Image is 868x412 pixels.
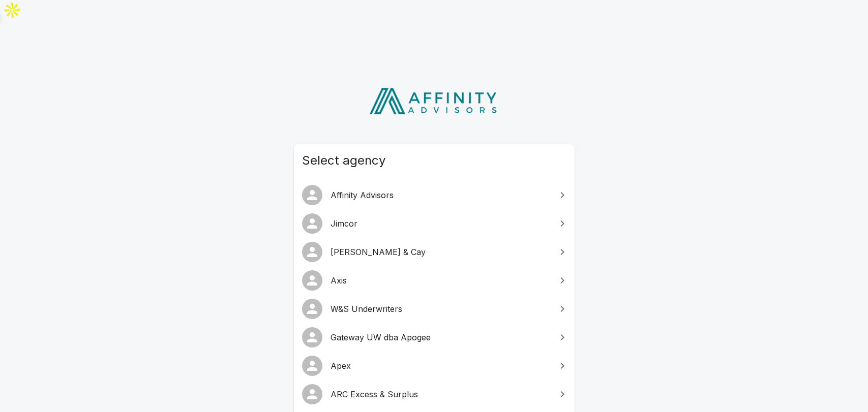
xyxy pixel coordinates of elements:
a: Gateway UW dba Apogee [294,323,575,352]
span: Gateway UW dba Apogee [331,331,550,343]
a: ARC Excess & Surplus [294,380,575,408]
a: Affinity Advisors [294,181,575,209]
span: W&S Underwriters [331,303,550,315]
a: W&S Underwriters [294,295,575,323]
span: Select agency [302,152,566,169]
span: Jimcor [331,217,550,230]
a: Jimcor [294,209,575,238]
a: Apex [294,352,575,380]
span: Apex [331,360,550,372]
img: Affinity Advisors Logo [361,84,507,118]
a: Axis [294,266,575,295]
span: ARC Excess & Surplus [331,388,550,400]
span: Affinity Advisors [331,189,550,201]
span: Axis [331,274,550,287]
span: [PERSON_NAME] & Cay [331,246,550,258]
a: [PERSON_NAME] & Cay [294,238,575,266]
